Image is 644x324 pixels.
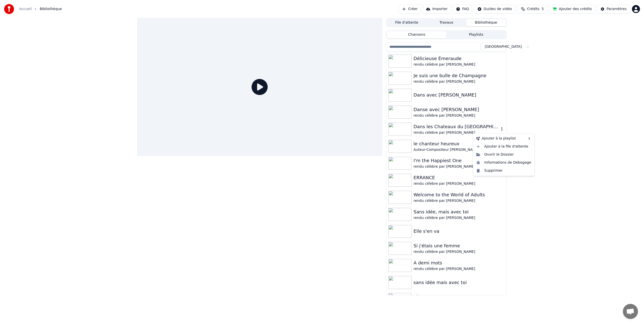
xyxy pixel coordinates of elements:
[527,7,539,12] span: Crédits
[549,5,595,14] button: Ajouter des crédits
[474,167,533,175] div: Supprimer
[414,191,504,198] div: Welcome to the World of Adults
[414,215,504,220] div: rendu célèbre par [PERSON_NAME]
[414,228,504,235] div: Elle s'en va
[19,7,62,12] nav: breadcrumb
[414,147,504,152] div: Auteur-Compositeur [PERSON_NAME]-Mecet
[414,174,504,181] div: ERRANCE
[414,130,499,135] div: rendu célèbre par [PERSON_NAME]
[414,249,504,254] div: rendu célèbre par [PERSON_NAME]
[474,151,533,159] div: Ouvrir le Dossier
[19,7,32,12] a: Accueil
[414,181,504,186] div: rendu célèbre par [PERSON_NAME]
[414,242,504,249] div: Si j'étais une femme
[414,140,504,147] div: le chanteur heureux
[466,19,506,26] button: Bibliothèque
[423,5,451,14] button: Importer
[414,91,504,99] div: Dans avec [PERSON_NAME]
[474,159,533,167] div: Informations de Débogage
[414,266,504,271] div: rendu célèbre par [PERSON_NAME]
[446,31,506,38] button: Playlists
[607,7,627,12] div: Paramètres
[453,5,472,14] button: FAQ
[414,157,504,164] div: I'm the Happiest One
[485,44,522,49] span: [GEOGRAPHIC_DATA]
[414,293,504,300] div: elle s’en va
[542,7,544,12] span: 5
[414,259,504,266] div: A demi mots
[474,143,533,151] div: Ajouter à la file d'attente
[427,19,466,26] button: Travaux
[517,5,547,14] button: Crédits5
[414,62,504,67] div: rendu célèbre par [PERSON_NAME]
[414,113,504,118] div: rendu célèbre par [PERSON_NAME]
[387,19,427,26] button: File d'attente
[474,5,515,14] button: Guides de vidéo
[414,279,504,286] div: sans idée mais avec toi
[623,304,638,319] div: Ouvrir le chat
[414,164,504,169] div: rendu célèbre par [PERSON_NAME]
[414,198,504,203] div: rendu célèbre par [PERSON_NAME]
[399,5,421,14] button: Créer
[387,31,447,38] button: Chansons
[597,5,630,14] button: Paramètres
[414,123,499,130] div: Dans les Chateaux du [GEOGRAPHIC_DATA]
[40,7,62,12] span: Bibliothèque
[414,106,504,113] div: Danse avec [PERSON_NAME]
[414,79,504,84] div: rendu célèbre par [PERSON_NAME]
[414,208,504,215] div: Sans idée, mais avec toi
[414,72,504,79] div: Je suis une bulle de Champagne
[474,134,533,143] div: Ajouter à la playlist
[4,4,14,14] img: youka
[414,55,504,62] div: Délicieuse Émeraude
